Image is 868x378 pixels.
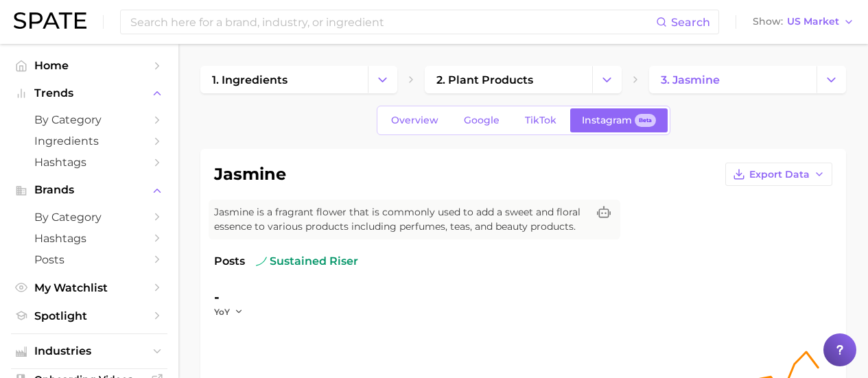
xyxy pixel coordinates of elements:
[11,83,167,104] button: Trends
[368,66,397,93] button: Change Category
[570,108,668,132] a: InstagramBeta
[749,13,858,31] button: ShowUS Market
[671,16,710,29] span: Search
[464,115,500,126] span: Google
[749,169,810,180] span: Export Data
[11,152,167,173] a: Hashtags
[11,228,167,249] a: Hashtags
[256,256,267,267] img: sustained riser
[725,163,832,186] button: Export Data
[11,55,167,76] a: Home
[34,134,144,147] span: Ingredients
[452,108,511,132] a: Google
[214,253,245,270] span: Posts
[11,341,167,362] button: Industries
[34,253,144,266] span: Posts
[661,73,720,86] span: 3. jasmine
[11,130,167,152] a: Ingredients
[425,66,592,93] a: 2. plant products
[34,232,144,245] span: Hashtags
[34,309,144,322] span: Spotlight
[34,87,144,99] span: Trends
[391,115,438,126] span: Overview
[639,115,652,126] span: Beta
[34,59,144,72] span: Home
[592,66,622,93] button: Change Category
[34,184,144,196] span: Brands
[753,18,783,25] span: Show
[214,306,230,318] span: YoY
[525,115,556,126] span: TikTok
[34,113,144,126] span: by Category
[14,12,86,29] img: SPATE
[214,166,286,182] h1: jasmine
[11,109,167,130] a: by Category
[436,73,533,86] span: 2. plant products
[11,249,167,270] a: Posts
[214,286,253,308] div: -
[34,345,144,357] span: Industries
[11,206,167,228] a: by Category
[34,211,144,224] span: by Category
[379,108,450,132] a: Overview
[582,115,632,126] span: Instagram
[34,281,144,294] span: My Watchlist
[11,180,167,200] button: Brands
[817,66,846,93] button: Change Category
[11,305,167,327] a: Spotlight
[212,73,288,86] span: 1. ingredients
[200,66,368,93] a: 1. ingredients
[649,66,817,93] a: 3. jasmine
[11,277,167,298] a: My Watchlist
[787,18,839,25] span: US Market
[129,10,656,34] input: Search here for a brand, industry, or ingredient
[256,253,358,270] span: sustained riser
[513,108,568,132] a: TikTok
[34,156,144,169] span: Hashtags
[214,205,587,234] span: Jasmine is a fragrant flower that is commonly used to add a sweet and floral essence to various p...
[214,306,244,318] button: YoY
